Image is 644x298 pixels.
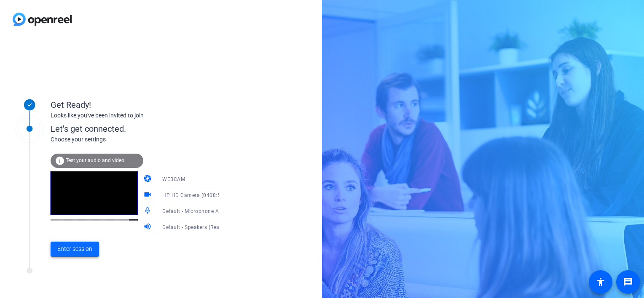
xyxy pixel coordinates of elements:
[596,277,606,287] mat-icon: accessibility
[51,98,219,111] div: Get Ready!
[143,190,153,200] mat-icon: videocam
[51,242,99,257] button: Enter session
[51,135,236,144] div: Choose your settings
[162,176,185,182] span: WEBCAM
[162,223,253,230] span: Default - Speakers (Realtek(R) Audio)
[162,208,371,214] span: Default - Microphone Array (Intel® Smart Sound Technology for Digital Microphones)
[55,156,65,166] mat-icon: info
[51,122,236,135] div: Let's get connected.
[143,206,153,216] mat-icon: mic_none
[51,111,219,120] div: Looks like you've been invited to join
[143,174,153,184] mat-icon: camera
[623,277,633,287] mat-icon: message
[162,192,231,198] span: HP HD Camera (0408:534c)
[143,222,153,232] mat-icon: volume_up
[66,157,124,163] span: Test your audio and video
[57,245,92,253] span: Enter session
